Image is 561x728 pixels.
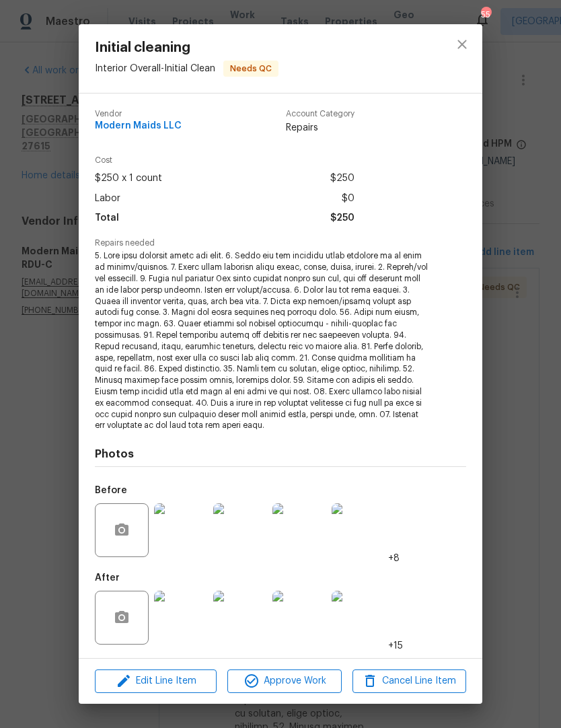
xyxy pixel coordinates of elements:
[95,669,217,693] button: Edit Line Item
[99,673,213,690] span: Edit Line Item
[95,64,215,73] span: Interior Overall - Initial Clean
[95,169,162,188] span: $250 x 1 count
[286,121,354,135] span: Repairs
[330,209,354,228] span: $250
[286,110,354,118] span: Account Category
[95,209,119,228] span: Total
[95,250,429,431] span: 5. Lore ipsu dolorsit ametc adi elit. 6. Seddo eiu tem incididu utlab etdolore ma al enim ad mini...
[330,169,354,188] span: $250
[95,40,278,55] span: Initial cleaning
[357,673,462,690] span: Cancel Line Item
[95,110,182,118] span: Vendor
[95,447,466,461] h4: Photos
[95,121,182,131] span: Modern Maids LLC
[95,486,127,495] h5: Before
[342,189,354,209] span: $0
[388,552,400,565] span: +8
[352,669,466,693] button: Cancel Line Item
[481,8,490,22] div: 55
[95,239,466,248] span: Repairs needed
[95,573,120,583] h5: After
[227,669,341,693] button: Approve Work
[388,639,403,653] span: +15
[225,62,277,75] span: Needs QC
[95,156,354,165] span: Cost
[95,189,120,209] span: Labor
[446,28,478,61] button: close
[231,673,337,690] span: Approve Work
